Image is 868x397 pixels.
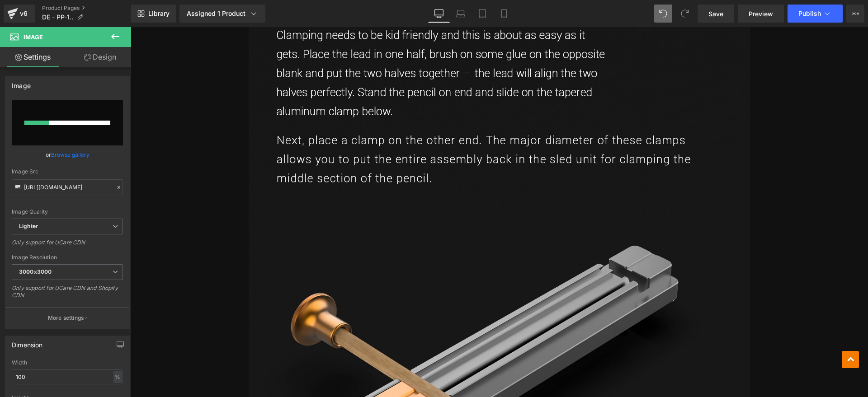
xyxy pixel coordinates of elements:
[4,5,35,23] a: v6
[846,5,864,23] button: More
[708,9,723,19] span: Save
[654,5,672,23] button: Undo
[148,9,170,18] span: Library
[788,5,843,23] button: Publish
[19,223,38,229] b: Lighter
[48,314,84,322] p: More settings
[5,307,129,328] button: More settings
[42,14,73,21] span: DE - PP-1..
[450,5,472,23] a: Laptop
[12,239,123,252] div: Only support for UCare CDN
[51,147,90,163] a: Browse gallery
[12,369,123,384] input: auto
[12,285,123,305] div: Only support for UCare CDN and Shopify CDN
[187,9,258,18] div: Assigned 1 Product
[12,336,43,349] div: Dimension
[67,47,133,67] a: Design
[12,254,123,261] div: Image Resolution
[428,5,450,23] a: Desktop
[749,9,773,19] span: Preview
[24,33,43,41] span: Image
[12,77,31,89] div: Image
[12,360,123,366] div: Width
[472,5,493,23] a: Tablet
[12,168,123,175] div: Image Src
[131,5,176,23] a: New Library
[12,209,123,215] div: Image Quality
[798,10,821,17] span: Publish
[42,5,131,12] a: Product Pages
[12,150,123,159] div: or
[12,179,123,195] input: Link
[676,5,694,23] button: Redo
[493,5,515,23] a: Mobile
[113,371,122,383] div: %
[18,8,29,19] div: v6
[19,268,52,275] b: 3000x3000
[738,5,784,23] a: Preview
